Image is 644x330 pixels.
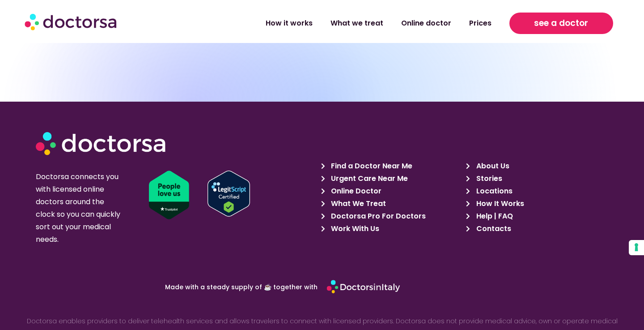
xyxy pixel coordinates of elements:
[321,210,461,223] a: Doctorsa Pro For Doctors
[474,160,509,172] span: About Us
[208,171,327,217] a: Verify LegitScript Approval for www.doctorsa.com
[321,172,461,185] a: Urgent Care Near Me
[329,197,386,210] span: What We Treat
[534,16,588,30] span: see a doctor
[460,13,500,34] a: Prices
[466,197,606,210] a: How It Works
[466,210,606,223] a: Help | FAQ
[208,171,250,217] img: Verify Approval for www.doctorsa.com
[392,13,460,34] a: Online doctor
[36,171,124,246] p: Doctorsa connects you with licensed online doctors around the clock so you can quickly sort out y...
[329,160,412,172] span: Find a Doctor Near Me
[466,160,606,172] a: About Us
[329,172,408,185] span: Urgent Care Near Me
[474,172,502,185] span: Stories
[474,197,524,210] span: How It Works
[329,223,379,235] span: Work With Us
[466,172,606,185] a: Stories
[509,13,613,34] a: see a doctor
[474,210,513,223] span: Help | FAQ
[474,185,513,197] span: Locations
[466,223,606,235] a: Contacts
[329,210,426,223] span: Doctorsa Pro For Doctors
[321,185,461,197] a: Online Doctor
[321,160,461,172] a: Find a Doctor Near Me
[257,13,322,34] a: How it works
[466,185,606,197] a: Locations
[629,240,644,255] button: Your consent preferences for tracking technologies
[322,13,392,34] a: What we treat
[321,223,461,235] a: Work With Us
[474,223,511,235] span: Contacts
[329,185,381,197] span: Online Doctor
[321,197,461,210] a: What We Treat
[81,284,318,290] p: Made with a steady supply of ☕ together with
[170,13,500,34] nav: Menu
